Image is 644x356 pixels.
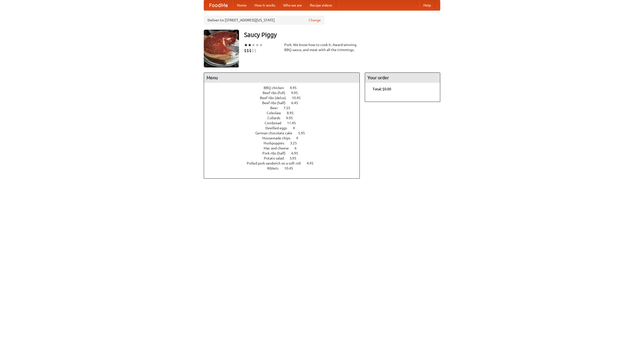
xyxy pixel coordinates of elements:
a: Pulled pork sandwich on a soft roll 4.95 [247,161,323,165]
span: Hushpuppies [264,141,289,145]
span: German chocolate cake [255,131,297,135]
h4: Your order [365,73,440,83]
a: How it works [251,0,279,10]
h3: Saucy Piggy [244,30,440,40]
span: Potato salad [264,156,289,160]
span: BBQ chicken [264,86,289,90]
span: Devilled eggs [265,126,292,130]
span: Beef ribs (half) [262,101,291,105]
a: Potato salad 3.95 [264,156,306,160]
span: 4.95 [307,161,318,165]
a: Home [233,0,251,10]
li: $ [247,48,249,53]
li: ★ [244,42,248,48]
a: Housemade chips 4 [262,136,307,140]
a: Beef ribs (delux) 10.45 [260,96,310,100]
a: Cornbread 11.45 [265,121,305,125]
span: 9.95 [286,116,298,120]
b: Total: $0.00 [373,87,391,91]
a: FoodMe [204,0,233,10]
span: 10.45 [284,166,298,170]
a: Coleslaw 8.95 [267,111,303,115]
a: Riblets 10.45 [267,166,302,170]
span: Beef ribs (full) [263,91,290,95]
span: 9.95 [291,91,303,95]
div: Deliver to: [STREET_ADDRESS][US_STATE] [204,16,325,25]
span: 8.95 [287,111,299,115]
span: 3.95 [290,156,301,160]
a: Collards 9.95 [267,116,302,120]
li: ★ [259,42,263,48]
span: Pork ribs (half) [262,151,291,155]
span: 6 [295,146,302,150]
div: Pork. We know how to cook it. Award-winning BBQ sauce, and meat with all the trimmings. [284,42,360,52]
span: Housemade chips [262,136,295,140]
span: 4.95 [290,86,302,90]
span: 3.25 [290,141,302,145]
img: angular.jpg [204,30,239,67]
a: Beef ribs (half) 6.45 [262,101,307,105]
a: Pork ribs (half) 6.95 [262,151,307,155]
span: 4 [293,126,300,130]
span: 4 [296,136,303,140]
span: 10.45 [292,96,306,100]
span: Collards [267,116,285,120]
span: Beer [270,106,283,110]
a: Beer 7.55 [270,106,300,110]
span: 6.45 [291,101,303,105]
li: $ [249,48,252,53]
span: 11.45 [287,121,301,125]
a: German chocolate cake 5.95 [255,131,314,135]
span: Cornbread [265,121,286,125]
span: Riblets [267,166,284,170]
span: Coleslaw [267,111,286,115]
li: ★ [248,42,252,48]
span: 6.95 [291,151,303,155]
a: Change [309,18,321,23]
a: Help [419,0,435,10]
a: Recipe videos [306,0,336,10]
li: $ [252,48,254,53]
a: Who we are [279,0,306,10]
span: Beef ribs (delux) [260,96,291,100]
a: Mac and cheese 6 [264,146,306,150]
a: Hushpuppies 3.25 [264,141,306,145]
span: 5.95 [298,131,310,135]
span: Mac and cheese [264,146,294,150]
span: 7.55 [284,106,295,110]
li: ★ [255,42,259,48]
li: $ [254,48,257,53]
a: BBQ chicken 4.95 [264,86,306,90]
li: ★ [252,42,255,48]
li: $ [244,48,247,53]
a: Beef ribs (full) 9.95 [263,91,307,95]
a: Devilled eggs 4 [265,126,304,130]
span: Pulled pork sandwich on a soft roll [247,161,306,165]
h4: Menu [204,73,359,83]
